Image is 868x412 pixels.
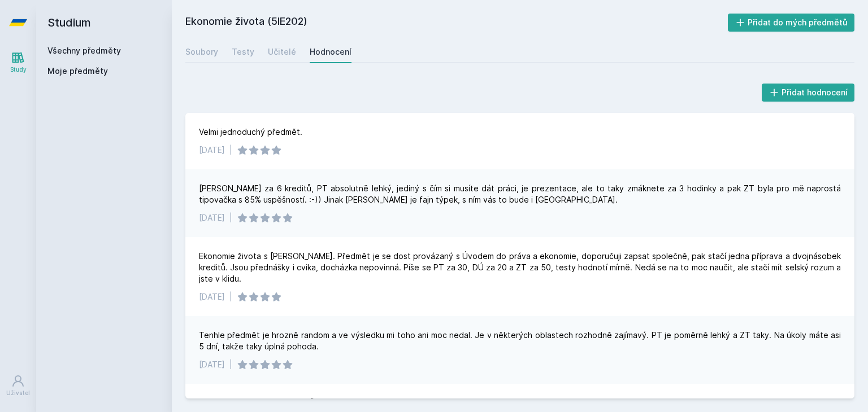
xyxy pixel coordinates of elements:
[199,397,791,409] div: Celkem wtf předmět, cvika s Čihákem zajímavá ale na přednášky s Miklánkem netřeba chodit. ZT se o...
[762,84,855,102] button: Přidat hodnocení
[199,126,302,138] div: Velmi jednoduchý předmět.
[310,46,351,58] div: Hodnocení
[229,212,232,223] div: |
[47,65,108,77] span: Moje předměty
[199,183,841,205] div: [PERSON_NAME] za 6 kreditů, PT absolutně lehký, jediný s čím si musíte dát práci, je prezentace, ...
[229,359,232,370] div: |
[199,212,225,223] div: [DATE]
[199,359,225,370] div: [DATE]
[229,291,232,303] div: |
[10,65,27,74] div: Study
[229,144,232,156] div: |
[2,369,34,403] a: Uživatel
[2,45,34,80] a: Study
[199,330,841,352] div: Tenhle předmět je hrozně random a ve výsledku mi toho ani moc nedal. Je v některých oblastech roz...
[232,46,254,58] div: Testy
[268,41,296,63] a: Učitelé
[6,389,30,397] div: Uživatel
[47,46,121,55] a: Všechny předměty
[199,291,225,303] div: [DATE]
[185,14,728,32] h2: Ekonomie života (5IE202)
[310,41,351,63] a: Hodnocení
[232,41,254,63] a: Testy
[185,41,218,63] a: Soubory
[728,14,855,32] button: Přidat do mých předmětů
[268,46,296,58] div: Učitelé
[199,251,841,284] div: Ekonomie života s [PERSON_NAME]. Předmět je se dost provázaný s Úvodem do práva a ekonomie, dopor...
[185,46,218,58] div: Soubory
[199,144,225,156] div: [DATE]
